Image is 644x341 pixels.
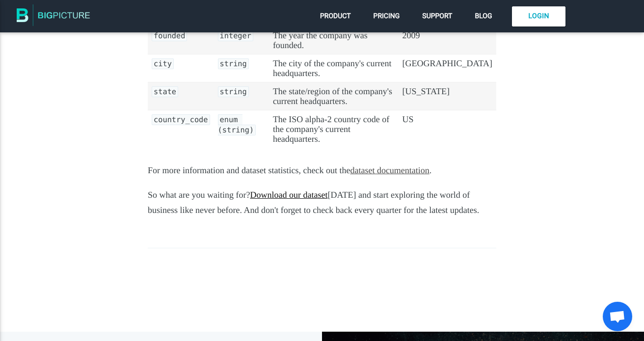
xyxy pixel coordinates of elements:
[152,86,178,97] code: state
[148,187,496,218] p: So what are you waiting for? [DATE] and start exploring the world of business like never before. ...
[350,165,429,175] a: dataset documentation
[603,302,632,331] div: Open chat
[269,110,399,148] td: The ISO alpha-2 country code of the company's current headquarters.
[152,114,210,125] code: country_code
[420,10,455,23] a: Support
[398,110,496,148] td: US
[398,26,496,54] td: 2009
[269,82,399,110] td: The state/region of the company's current headquarters.
[398,82,496,110] td: [US_STATE]
[250,190,327,200] a: Download our dataset
[218,58,249,69] code: string
[318,10,353,23] a: Product
[398,54,496,82] td: [GEOGRAPHIC_DATA]
[152,58,174,69] code: city
[371,10,402,23] a: Pricing
[218,114,256,135] code: enum (string)
[320,12,351,20] span: Product
[218,86,249,97] code: string
[269,26,399,54] td: The year the company was founded.
[218,30,253,41] code: integer
[512,6,565,26] a: Login
[269,54,399,82] td: The city of the company's current headquarters.
[472,10,494,23] a: Blog
[17,4,90,29] img: The BigPicture.io Blog
[148,163,496,179] p: For more information and dataset statistics, check out the .
[374,12,400,20] span: Pricing
[152,30,187,41] code: founded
